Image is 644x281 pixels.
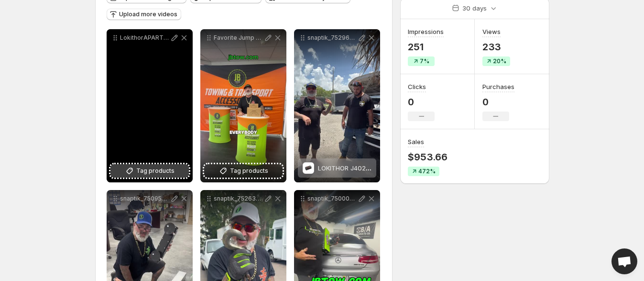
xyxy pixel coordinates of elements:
[200,29,286,182] div: Favorite Jump Box Easy The Lokithor is hands-down the BEST People ask me all the time what I usea...
[307,195,357,202] p: snaptik_7500003179954982190
[204,164,283,178] button: Tag products
[120,195,170,202] p: snaptik_7509554877744434463
[107,9,181,20] button: Upload more videos
[307,34,357,42] p: snaptik_7529672087800155423
[408,96,435,108] p: 0
[230,166,268,176] span: Tag products
[408,82,426,91] h3: Clicks
[418,168,436,175] span: 472%
[318,164,545,172] span: LOKITHOR J402 PRO Jump Starter 100W Two-way Fast Charging 3500Amp
[294,29,380,182] div: snaptik_7529672087800155423LOKITHOR J402 PRO Jump Starter 100W Two-way Fast Charging 3500AmpLOKIT...
[107,29,193,182] div: LokithorAPARTX Featuring a removable rechargeable 4000A battery this beast is the ultimate multi-...
[482,41,510,53] p: 233
[110,164,189,178] button: Tag products
[482,27,501,36] h3: Views
[482,96,514,108] p: 0
[214,195,263,202] p: snaptik_7526346211834498334
[408,137,424,146] h3: Sales
[120,34,170,42] p: LokithorAPARTX Featuring a removable rechargeable 4000A battery this beast is the ultimate multi-...
[408,151,448,163] p: $953.66
[462,3,487,13] p: 30 days
[408,27,444,36] h3: Impressions
[611,248,637,274] a: Open chat
[482,82,514,91] h3: Purchases
[119,11,177,18] span: Upload more videos
[420,57,429,65] span: 7%
[214,34,263,42] p: Favorite Jump Box Easy The Lokithor is hands-down the BEST People ask me all the time what I usea...
[493,57,506,65] span: 20%
[136,166,175,176] span: Tag products
[408,41,444,53] p: 251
